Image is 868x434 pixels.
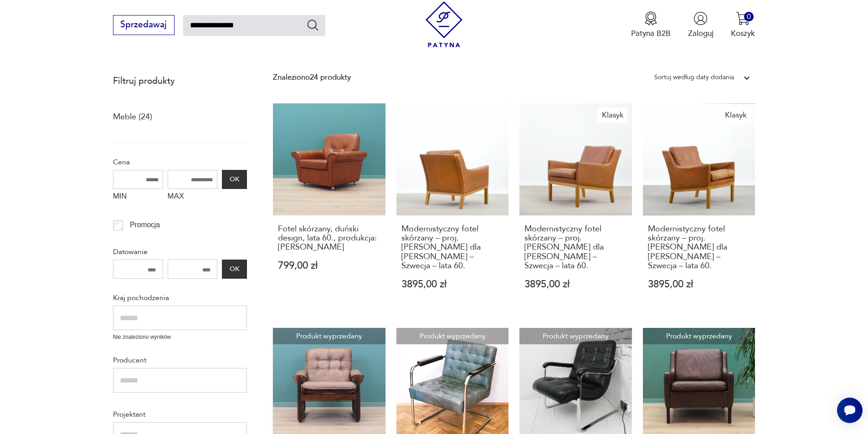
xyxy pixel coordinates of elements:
button: Patyna B2B [631,11,671,39]
p: 3895,00 zł [648,280,750,289]
p: Zaloguj [688,28,714,39]
p: Patyna B2B [631,28,671,39]
button: Sprzedawaj [113,15,175,35]
div: Sortuj według daty dodania [654,71,734,83]
h3: Modernistyczny fotel skórzany – proj. [PERSON_NAME] dla [PERSON_NAME] – Szwecja – lata 60. [648,225,750,271]
div: 0 [744,12,754,21]
button: OK [222,170,247,189]
div: Znaleziono 24 produkty [273,71,351,83]
p: Cena [113,156,247,168]
button: Zaloguj [688,11,714,39]
label: MIN [113,189,163,206]
p: Filtruj produkty [113,75,247,87]
img: Ikonka użytkownika [693,11,708,26]
button: OK [222,260,247,279]
button: 0Koszyk [731,11,755,39]
a: Ikona medaluPatyna B2B [631,11,671,39]
h3: Modernistyczny fotel skórzany – proj. [PERSON_NAME] dla [PERSON_NAME] – Szwecja – lata 60. [401,225,504,271]
p: Datowanie [113,246,247,258]
a: Fotel skórzany, duński design, lata 60., produkcja: DaniaFotel skórzany, duński design, lata 60.,... [273,103,385,311]
h3: Modernistyczny fotel skórzany – proj. [PERSON_NAME] dla [PERSON_NAME] – Szwecja – lata 60. [524,225,627,271]
label: MAX [168,189,218,206]
p: 3895,00 zł [401,280,504,289]
iframe: Smartsupp widget button [837,398,863,423]
img: Ikona koszyka [736,11,750,26]
p: 799,00 zł [278,261,380,271]
a: KlasykModernistyczny fotel skórzany – proj. Karl-Erik Ekselius dla JOC Vetlanda – Szwecja – lata ... [643,103,755,311]
img: Patyna - sklep z meblami i dekoracjami vintage [421,1,467,47]
p: Koszyk [731,28,755,39]
p: Promocja [130,219,160,231]
a: Sprzedawaj [113,22,175,29]
a: Modernistyczny fotel skórzany – proj. Karl-Erik Ekselius dla JOC Vetlanda – Szwecja – lata 60.Mod... [396,103,509,311]
a: KlasykModernistyczny fotel skórzany – proj. Karl-Erik Ekselius dla JOC Vetlanda – Szwecja – lata ... [519,103,632,311]
h3: Fotel skórzany, duński design, lata 60., produkcja: [PERSON_NAME] [278,225,380,252]
p: Kraj pochodzenia [113,292,247,304]
p: 3895,00 zł [524,280,627,289]
button: Szukaj [306,18,319,31]
p: Projektant [113,408,247,420]
p: Producent [113,354,247,366]
p: Nie znaleziono wyników [113,333,247,342]
img: Ikona medalu [644,11,658,26]
a: Meble (24) [113,109,152,125]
